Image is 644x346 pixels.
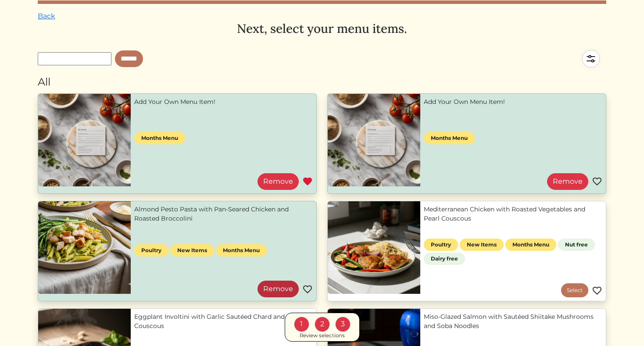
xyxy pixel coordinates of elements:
[561,283,588,297] a: Select
[285,312,360,342] a: 1 2 3 Review selections
[424,205,602,223] a: Mediterranean Chicken with Roasted Vegetables and Pearl Couscous
[592,176,602,187] img: Favorite menu item
[134,205,313,223] a: Almond Pesto Pasta with Pan-Seared Chicken and Roasted Broccolini
[38,74,606,90] div: All
[38,12,55,20] a: Back
[294,316,309,332] div: 1
[424,97,602,107] a: Add Your Own Menu Item!
[302,176,313,187] img: Favorite menu item
[134,97,313,107] a: Add Your Own Menu Item!
[300,332,345,339] div: Review selections
[547,173,588,190] a: Remove
[258,173,299,190] a: Remove
[592,285,602,296] img: Favorite menu item
[315,316,330,332] div: 2
[38,21,606,36] h3: Next, select your menu items.
[335,316,351,332] div: 3
[258,281,299,297] a: Remove
[576,43,606,74] img: filter-5a7d962c2457a2d01fc3f3b070ac7679cf81506dd4bc827d76cf1eb68fb85cd7.svg
[302,284,313,295] img: Favorite menu item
